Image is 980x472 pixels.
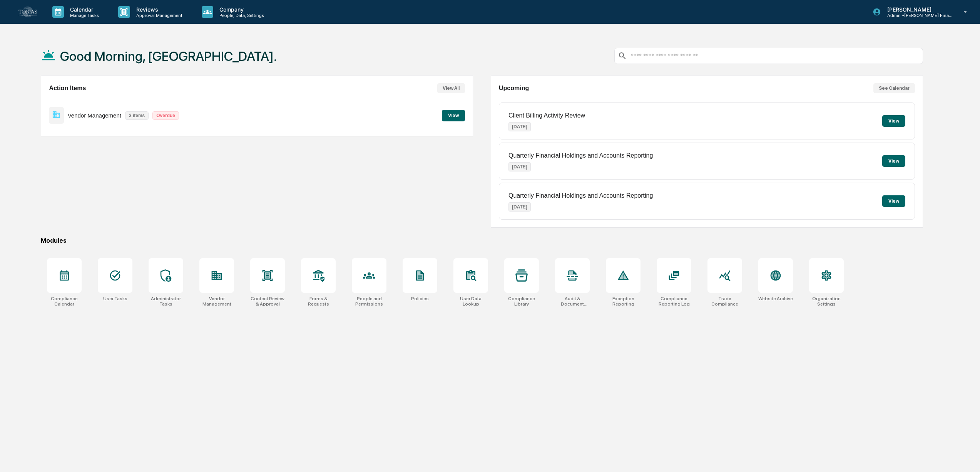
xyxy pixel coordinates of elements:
[873,83,915,93] button: See Calendar
[130,13,186,18] p: Approval Management
[499,85,529,92] h2: Upcoming
[47,296,82,307] div: Compliance Calendar
[442,111,465,119] a: View
[437,83,465,93] button: View All
[213,6,268,13] p: Company
[508,162,531,171] p: [DATE]
[508,122,531,131] p: [DATE]
[125,111,149,120] p: 3 items
[60,49,277,64] h1: Good Morning, [GEOGRAPHIC_DATA].
[508,202,531,212] p: [DATE]
[809,296,844,307] div: Organization Settings
[18,7,37,17] img: logo
[199,296,234,307] div: Vendor Management
[606,296,641,307] div: Exception Reporting
[411,296,429,301] div: Policies
[508,152,653,159] p: Quarterly Financial Holdings and Accounts Reporting
[352,296,386,307] div: People and Permissions
[555,296,590,307] div: Audit & Document Logs
[442,110,465,121] button: View
[882,195,905,207] button: View
[881,6,953,13] p: [PERSON_NAME]
[68,112,121,119] p: Vendor Management
[103,296,127,301] div: User Tasks
[508,192,653,199] p: Quarterly Financial Holdings and Accounts Reporting
[41,237,923,244] div: Modules
[250,296,285,307] div: Content Review & Approval
[49,85,86,92] h2: Action Items
[149,296,183,307] div: Administrator Tasks
[657,296,691,307] div: Compliance Reporting Log
[130,6,186,13] p: Reviews
[881,13,953,18] p: Admin • [PERSON_NAME] Financial Advisors
[882,155,905,167] button: View
[64,6,103,13] p: Calendar
[882,115,905,127] button: View
[213,13,268,18] p: People, Data, Settings
[504,296,539,307] div: Compliance Library
[707,296,742,307] div: Trade Compliance
[152,111,179,120] p: Overdue
[508,112,585,119] p: Client Billing Activity Review
[301,296,336,307] div: Forms & Requests
[64,13,103,18] p: Manage Tasks
[453,296,488,307] div: User Data Lookup
[758,296,793,301] div: Website Archive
